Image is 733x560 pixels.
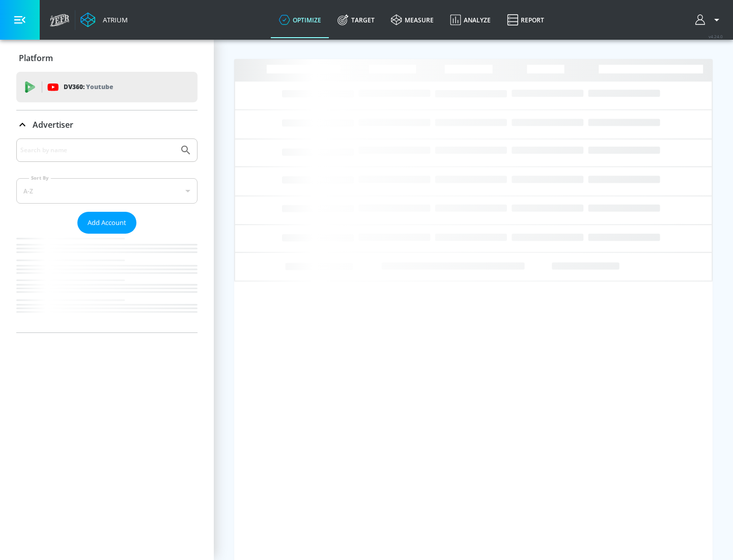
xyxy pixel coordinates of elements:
p: Youtube [86,81,113,92]
span: v 4.24.0 [709,34,723,39]
nav: list of Advertiser [16,234,198,332]
a: Atrium [80,12,128,27]
input: Search by name [20,144,175,157]
span: Add Account [88,217,126,229]
p: DV360: [64,81,113,93]
label: Sort By [29,175,51,181]
a: measure [383,2,442,38]
div: Platform [16,44,198,72]
div: Atrium [99,15,128,24]
a: optimize [271,2,329,38]
button: Add Account [77,212,136,234]
a: Target [329,2,383,38]
div: A-Z [16,178,198,204]
p: Platform [19,52,53,64]
p: Advertiser [33,119,73,130]
div: DV360: Youtube [16,72,198,102]
a: Report [499,2,552,38]
div: Advertiser [16,110,198,139]
div: Advertiser [16,138,198,332]
a: Analyze [442,2,499,38]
